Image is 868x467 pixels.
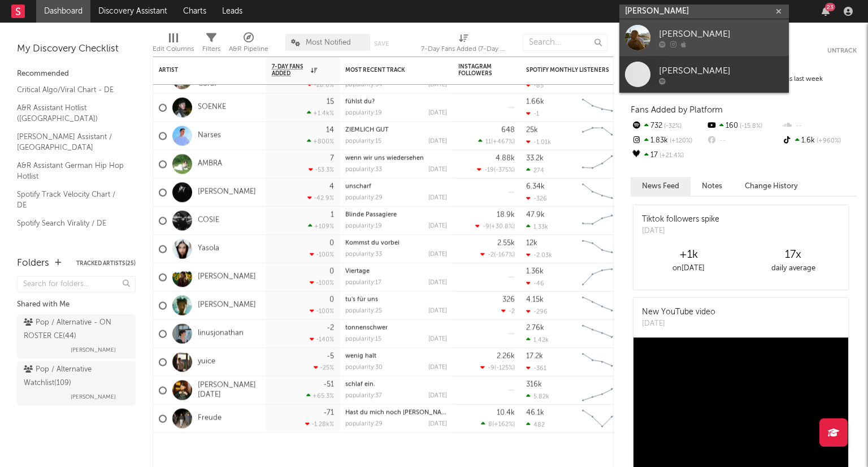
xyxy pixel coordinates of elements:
[741,262,845,275] div: daily average
[491,224,513,230] span: +30.8 %
[428,110,447,116] div: [DATE]
[229,42,268,56] div: A&R Pipeline
[345,336,381,343] div: popularity: 15
[345,325,447,331] div: tonnenschwer
[428,252,447,258] div: [DATE]
[345,99,375,105] a: fühlst du?
[76,261,136,266] button: Tracked Artists(25)
[198,414,222,423] a: Freude
[526,126,538,133] div: 25k
[374,41,389,47] button: Save
[323,380,334,388] div: -51
[526,211,545,218] div: 47.9k
[526,409,544,416] div: 46.1k
[345,325,388,331] a: tonnenschwer
[659,64,783,77] div: [PERSON_NAME]
[428,421,447,427] div: [DATE]
[345,269,447,275] div: Viertage
[17,102,124,125] a: A&R Assistant Hotlist ([GEOGRAPHIC_DATA])
[345,280,381,286] div: popularity: 17
[496,167,513,174] span: -375 %
[477,166,515,174] div: ( )
[526,81,544,89] div: -85
[428,195,447,201] div: [DATE]
[488,422,492,428] span: 8
[526,352,543,360] div: 17.2k
[501,126,515,133] div: 648
[526,194,547,202] div: -326
[494,422,513,428] span: +162 %
[153,42,194,56] div: Edit Columns
[345,382,375,388] a: schlaf ein.
[310,336,334,343] div: -140 %
[17,159,124,183] a: A&R Assistant German Hip Hop Hotlist
[229,28,268,61] div: A&R Pipeline
[642,214,719,226] div: Tiktok followers spike
[577,235,628,263] svg: Chart title
[327,98,334,105] div: 15
[481,421,515,428] div: ( )
[308,223,334,230] div: +109 %
[198,329,244,339] a: linusjonathan
[631,119,706,133] div: 732
[428,308,447,314] div: [DATE]
[306,39,351,46] span: Most Notified
[577,178,628,206] svg: Chart title
[198,301,256,310] a: [PERSON_NAME]
[17,276,136,292] input: Search for folders...
[305,421,334,428] div: -1.28k %
[577,291,628,319] svg: Chart title
[619,56,789,93] a: [PERSON_NAME]
[421,28,506,61] div: 7-Day Fans Added (7-Day Fans Added)
[526,267,544,275] div: 1.36k
[526,296,544,303] div: 4.15k
[421,42,506,56] div: 7-Day Fans Added (7-Day Fans Added)
[345,223,382,230] div: popularity: 19
[577,263,628,291] svg: Chart title
[523,34,607,51] input: Search...
[428,223,447,230] div: [DATE]
[345,252,382,258] div: popularity: 33
[488,365,494,371] span: -9
[496,365,513,371] span: -125 %
[526,324,544,331] div: 2.76k
[345,365,383,371] div: popularity: 30
[496,154,515,162] div: 4.88k
[642,226,719,237] div: [DATE]
[327,324,334,331] div: -2
[345,353,376,360] a: wenig halt
[815,138,841,144] span: +960 %
[327,352,334,360] div: -5
[526,251,552,258] div: -2.03k
[306,392,334,400] div: +65.3 %
[345,67,430,73] div: Most Recent Track
[159,67,244,73] div: Artist
[526,183,545,190] div: 6.34k
[577,93,628,122] svg: Chart title
[782,133,857,148] div: 1.6k
[526,421,545,428] div: 482
[485,139,491,145] span: 11
[345,155,447,162] div: wenn wir uns wiedersehen
[314,364,334,371] div: -25 %
[502,296,515,303] div: 326
[636,262,741,275] div: on [DATE]
[822,7,830,16] button: 23
[345,308,382,314] div: popularity: 25
[577,150,628,178] svg: Chart title
[475,223,515,230] div: ( )
[526,154,544,162] div: 33.2k
[198,380,261,400] a: [PERSON_NAME][DATE]
[198,188,256,197] a: [PERSON_NAME]
[526,67,611,73] div: Spotify Monthly Listeners
[526,279,544,287] div: -46
[345,410,447,416] div: Hast du mich noch lieb?
[345,297,447,303] div: tu's für uns
[17,84,124,96] a: Critical Algo/Viral Chart - DE
[428,336,447,343] div: [DATE]
[577,122,628,150] svg: Chart title
[24,363,126,390] div: Pop / Alternative Watchlist ( 109 )
[17,188,124,211] a: Spotify Track Velocity Chart / DE
[331,211,334,218] div: 1
[198,357,215,367] a: yuice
